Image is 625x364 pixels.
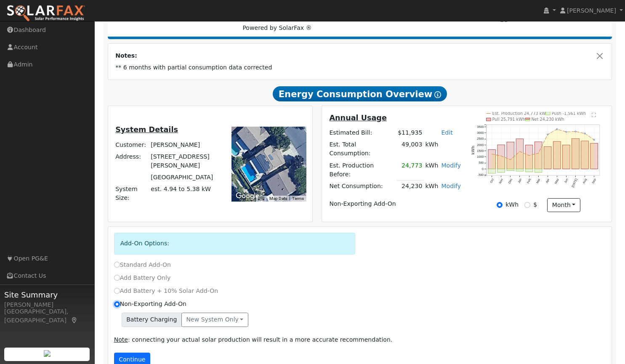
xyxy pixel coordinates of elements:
text: Jan [517,178,522,184]
circle: onclick="" [519,151,520,152]
circle: onclick="" [575,131,576,133]
rect: onclick="" [525,145,533,169]
circle: onclick="" [566,131,567,133]
rect: onclick="" [535,169,542,173]
span: : connecting your actual solar production will result in a more accurate recommendation. [114,336,393,343]
circle: onclick="" [584,133,585,134]
span: [PERSON_NAME] [567,7,616,14]
a: Modify [441,183,461,189]
text: May [554,178,560,185]
circle: onclick="" [593,139,595,141]
circle: onclick="" [538,153,539,154]
rect: onclick="" [488,150,496,169]
text: Jun [564,178,569,184]
text: kWh [471,146,475,155]
td: System Size: [114,183,149,204]
td: 24,773 [396,159,424,180]
text: Dec [508,178,513,184]
rect: onclick="" [553,142,561,169]
circle: onclick="" [500,156,502,157]
button: Keyboard shortcuts [258,196,264,202]
span: Site Summary [4,289,90,300]
text: Sep [591,178,597,185]
td: kWh [424,139,463,159]
text: Mar [536,178,541,184]
rect: onclick="" [516,169,524,172]
text: Apr [545,178,550,184]
text: Net 24,230 kWh [532,117,564,122]
text: [DATE] [571,178,578,189]
text: 0 [482,167,484,171]
text:  [592,112,596,117]
td: kWh [424,180,440,192]
rect: onclick="" [516,139,524,169]
td: $11,935 [396,127,424,139]
a: Map [71,317,78,324]
td: Estimated Bill: [328,127,396,139]
input: kWh [497,202,503,208]
text: 1500 [477,150,484,153]
td: ** 6 months with partial consumption data corrected [114,62,606,74]
text: 1000 [477,156,484,159]
td: kWh [424,159,440,180]
td: Net Consumption: [328,180,396,192]
text: Nov [498,178,504,184]
label: $ [533,200,537,209]
td: Customer: [114,139,149,151]
text: 3000 [477,132,484,135]
u: System Details [115,125,178,134]
button: Close [596,51,604,60]
img: retrieve [44,350,51,357]
rect: onclick="" [497,169,505,173]
a: Open this area in Google Maps (opens a new window) [234,191,261,202]
button: month [547,198,580,213]
circle: onclick="" [547,134,548,136]
rect: onclick="" [572,139,580,169]
label: Standard Add-On [114,260,171,269]
rect: onclick="" [563,145,570,169]
td: [GEOGRAPHIC_DATA] [149,171,223,183]
rect: onclick="" [525,169,533,172]
i: Show Help [434,91,441,98]
td: 24,230 [396,180,424,192]
circle: onclick="" [510,159,511,161]
div: [GEOGRAPHIC_DATA], [GEOGRAPHIC_DATA] [4,307,90,325]
td: Est. Total Consumption: [328,139,396,159]
text: Feb [527,178,532,185]
a: Terms (opens in new tab) [292,196,304,201]
rect: onclick="" [507,169,514,171]
rect: onclick="" [535,142,542,170]
td: Est. Production Before: [328,159,396,180]
td: System Size [149,183,223,204]
rect: onclick="" [488,169,496,174]
input: Standard Add-On [114,262,120,268]
rect: onclick="" [497,145,505,169]
text: Est. Production 24,773 kWh [492,112,548,116]
text: -500 [478,174,484,177]
label: Non-Exporting Add-On [114,300,186,308]
a: Edit [441,129,452,136]
circle: onclick="" [556,129,558,130]
input: Add Battery + 10% Solar Add-On [114,288,120,294]
text: 3500 [477,126,484,129]
label: Add Battery Only [114,274,171,282]
text: Oct [489,178,495,184]
text: Aug [582,178,588,185]
td: [PERSON_NAME] [149,139,223,151]
rect: onclick="" [544,147,551,169]
img: Google [234,191,261,202]
rect: onclick="" [507,142,514,169]
rect: onclick="" [590,143,598,169]
span: est. 4.94 to 5.38 kW [151,186,211,192]
text: 2500 [477,138,484,141]
strong: Notes: [115,52,137,59]
div: Add-On Options: [114,233,356,254]
input: Add Battery Only [114,275,120,281]
u: Note [114,336,128,343]
div: [PERSON_NAME] [4,300,90,309]
td: [STREET_ADDRESS][PERSON_NAME] [149,151,223,171]
rect: onclick="" [581,141,589,170]
td: 49,003 [396,139,424,159]
text: 2000 [477,143,484,147]
input: Non-Exporting Add-On [114,301,120,307]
